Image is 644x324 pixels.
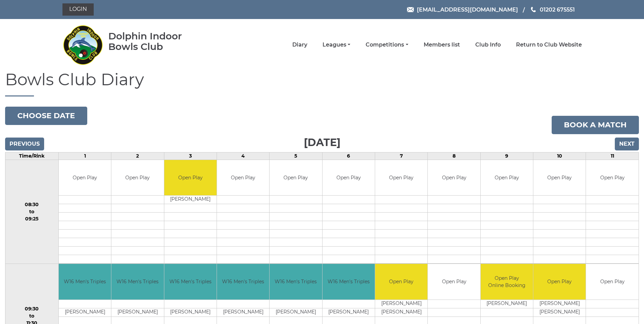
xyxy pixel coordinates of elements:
td: Open Play [375,264,427,300]
td: Open Play [375,160,427,196]
a: Leagues [323,41,350,49]
td: 6 [322,152,375,160]
span: 01202 675551 [540,6,575,13]
td: W16 Men's Triples [323,264,375,300]
a: Diary [292,41,307,49]
td: Open Play [59,160,111,196]
a: Members list [424,41,460,49]
td: 1 [58,152,111,160]
a: Book a match [552,116,639,134]
td: W16 Men's Triples [111,264,164,300]
td: 7 [375,152,428,160]
td: 9 [480,152,533,160]
td: W16 Men's Triples [217,264,269,300]
td: Open Play [111,160,164,196]
a: Competitions [366,41,408,49]
td: W16 Men's Triples [59,264,111,300]
a: Club Info [475,41,501,49]
a: Phone us 01202 675551 [530,5,575,14]
td: Open Play [586,160,639,196]
td: 3 [164,152,217,160]
td: 4 [217,152,269,160]
td: [PERSON_NAME] [323,308,375,317]
td: [PERSON_NAME] [164,308,217,317]
input: Previous [5,138,44,150]
td: [PERSON_NAME] [164,196,217,204]
td: Open Play [586,264,639,300]
td: Time/Rink [5,152,59,160]
td: [PERSON_NAME] [59,308,111,317]
td: W16 Men's Triples [270,264,322,300]
td: 5 [270,152,322,160]
td: 10 [533,152,586,160]
a: Login [62,3,94,16]
td: [PERSON_NAME] [270,308,322,317]
td: Open Play [533,160,586,196]
td: 8 [428,152,480,160]
h1: Bowls Club Diary [5,71,639,96]
td: 08:30 to 09:25 [5,160,59,264]
td: Open Play [270,160,322,196]
td: [PERSON_NAME] [533,308,586,317]
a: Email [EMAIL_ADDRESS][DOMAIN_NAME] [407,5,518,14]
td: [PERSON_NAME] [375,300,427,308]
div: Dolphin Indoor Bowls Club [108,31,204,52]
td: Open Play [533,264,586,300]
td: Open Play [164,160,217,196]
td: [PERSON_NAME] [111,308,164,317]
td: Open Play [428,160,480,196]
button: Choose date [5,107,87,125]
a: Return to Club Website [516,41,582,49]
td: Open Play [428,264,480,300]
td: Open Play [217,160,269,196]
td: Open Play [323,160,375,196]
td: 2 [111,152,164,160]
img: Dolphin Indoor Bowls Club [62,21,103,69]
span: [EMAIL_ADDRESS][DOMAIN_NAME] [417,6,518,13]
td: Open Play [481,160,533,196]
img: Email [407,7,414,12]
td: Open Play Online Booking [481,264,533,300]
img: Phone us [531,7,536,12]
td: [PERSON_NAME] [481,300,533,308]
td: W16 Men's Triples [164,264,217,300]
input: Next [615,138,639,150]
td: 11 [586,152,639,160]
td: [PERSON_NAME] [375,308,427,317]
td: [PERSON_NAME] [217,308,269,317]
td: [PERSON_NAME] [533,300,586,308]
